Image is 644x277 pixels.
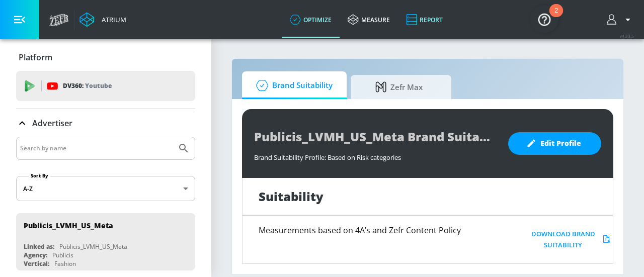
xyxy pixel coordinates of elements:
p: Youtube [85,80,112,91]
span: Edit Profile [528,137,581,150]
div: Publicis_LVMH_US_Meta [24,221,113,230]
label: Sort By [29,172,50,179]
div: A-Z [16,176,195,201]
div: Publicis_LVMH_US_MetaLinked as:Publicis_LVMH_US_MetaAgency:PublicisVertical:Fashion [16,213,195,270]
button: Edit Profile [508,132,601,155]
h6: Measurements based on 4A’s and Zefr Content Policy [259,226,495,234]
div: Agency: [24,251,47,259]
p: Platform [19,52,52,63]
div: Publicis [52,251,73,259]
p: DV360: [63,80,112,91]
div: Publicis_LVMH_US_Meta [59,242,127,251]
h1: Suitability [259,188,324,205]
div: Platform [16,43,195,71]
a: optimize [282,2,340,38]
div: Advertiser [16,109,195,137]
button: Open Resource Center, 2 new notifications [530,5,558,33]
div: Brand Suitability Profile: Based on Risk categories [254,148,498,162]
div: DV360: Youtube [16,71,195,101]
p: Advertiser [32,118,72,129]
div: Vertical: [24,259,49,268]
span: Zefr Max [361,75,437,99]
span: Brand Suitability [252,73,333,98]
div: Atrium [98,15,126,24]
button: Download Brand Suitability [524,226,613,253]
div: Linked as: [24,242,54,251]
a: Report [398,2,451,38]
a: measure [340,2,398,38]
div: Fashion [54,259,76,268]
span: v 4.33.5 [620,33,634,39]
input: Search by name [20,142,173,155]
div: 2 [554,11,558,24]
a: Atrium [79,12,126,27]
